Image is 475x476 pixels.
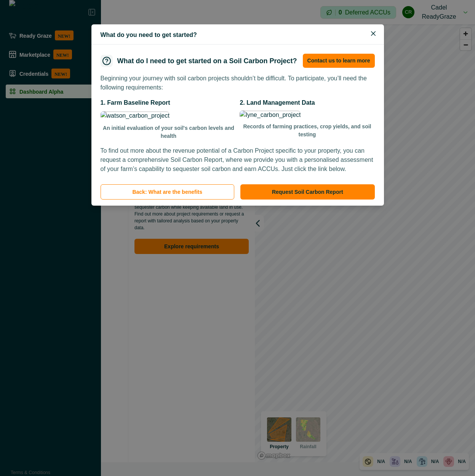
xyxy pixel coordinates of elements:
p: 2. Land Management Data [240,98,315,107]
p: To find out more about the revenue potential of a Carbon Project specific to your property, you c... [101,146,375,174]
p: Records of farming practices, crop yields, and soil testing [240,123,374,139]
button: Contact us to learn more [303,54,375,68]
h3: What do I need to get started on a Soil Carbon Project? [117,58,297,64]
img: watson_carbon_project [101,111,170,120]
button: Request Soil Carbon Report [240,184,375,200]
button: Back: What are the benefits [101,184,234,200]
header: What do you need to get started? [91,24,384,45]
p: An initial evaluation of your soil's carbon levels and health [101,124,237,140]
p: Beginning your journey with soil carbon projects shouldn’t be difficult. To participate, you’ll n... [101,74,375,92]
img: lyne_carbon_project [240,110,301,120]
button: Close [367,27,379,40]
p: 1. Farm Baseline Report [101,98,170,107]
